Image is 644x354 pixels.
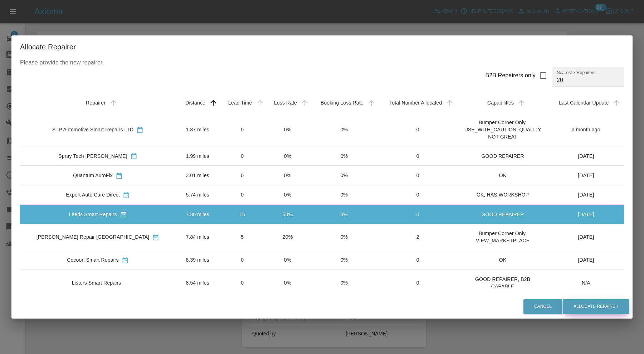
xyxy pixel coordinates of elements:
[378,113,458,146] td: 0
[548,224,624,250] td: [DATE]
[548,185,624,204] td: [DATE]
[86,100,106,106] div: Repairer
[73,172,112,179] div: Quantum AutoFix
[20,58,624,67] p: Please provide the new repairer.
[274,100,297,106] div: Loss Rate
[219,250,265,270] td: 0
[563,299,629,314] button: Allocate Repairer
[310,224,378,250] td: 0%
[219,185,265,204] td: 0
[310,185,378,204] td: 0%
[176,146,219,166] td: 1.99 miles
[378,250,458,270] td: 0
[36,233,150,241] div: [PERSON_NAME] Repair [GEOGRAPHIC_DATA]
[265,224,310,250] td: 20%
[67,256,119,263] div: Cocoon Smart Repairs
[458,185,548,204] td: OK, HAS WORKSHOP
[458,270,548,296] td: GOOD REPAIRER, B2B CAPABLE
[378,204,458,224] td: 0
[523,299,562,314] button: Cancel
[378,166,458,185] td: 0
[310,270,378,296] td: 0%
[389,100,442,106] div: Total Number Allocated
[265,185,310,204] td: 0%
[66,191,120,198] div: Expert Auto Care Direct
[310,146,378,166] td: 0%
[219,270,265,296] td: 0
[176,113,219,146] td: 1.87 miles
[176,250,219,270] td: 8.39 miles
[310,113,378,146] td: 0%
[458,204,548,224] td: GOOD REPAIRER
[557,69,596,76] label: Nearest x Repairers
[548,166,624,185] td: [DATE]
[548,270,624,296] td: N/A
[548,250,624,270] td: [DATE]
[176,270,219,296] td: 8.54 miles
[310,166,378,185] td: 0%
[378,270,458,296] td: 0
[176,204,219,224] td: 7.80 miles
[458,166,548,185] td: OK
[219,224,265,250] td: 5
[378,224,458,250] td: 2
[265,270,310,296] td: 0%
[548,146,624,166] td: [DATE]
[176,185,219,204] td: 5.74 miles
[321,100,364,106] div: Booking Loss Rate
[548,113,624,146] td: a month ago
[310,204,378,224] td: 0%
[458,146,548,166] td: GOOD REPAIRER
[548,204,624,224] td: [DATE]
[58,152,127,160] div: Spray Tech [PERSON_NAME]
[69,211,117,218] div: Leeds Smart Repairs
[378,185,458,204] td: 0
[176,166,219,185] td: 3.01 miles
[458,250,548,270] td: OK
[72,279,121,286] div: Listers Smart Repairs
[52,126,134,133] div: STP Automotive Smart Repairs LTD
[487,100,514,106] div: Capabilities
[458,113,548,146] td: Bumper Corner Only, USE_WITH_CAUTION, QUALITY NOT GREAT
[185,100,205,106] div: Distance
[265,166,310,185] td: 0%
[265,113,310,146] td: 0%
[176,224,219,250] td: 7.84 miles
[219,113,265,146] td: 0
[378,146,458,166] td: 0
[11,35,633,58] h2: Allocate Repairer
[485,71,536,80] div: B2B Repairers only
[219,204,265,224] td: 16
[265,204,310,224] td: 50%
[219,166,265,185] td: 0
[228,100,252,106] div: Lead Time
[310,250,378,270] td: 0%
[559,100,609,106] div: Last Calendar Update
[219,146,265,166] td: 0
[265,250,310,270] td: 0%
[458,224,548,250] td: Bumper Corner Only, VIEW_MARKETPLACE
[265,146,310,166] td: 0%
